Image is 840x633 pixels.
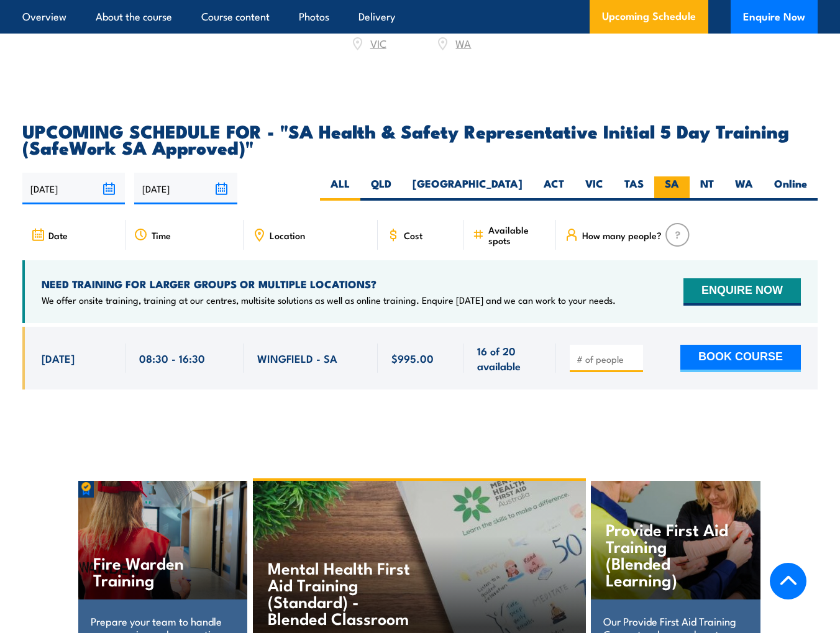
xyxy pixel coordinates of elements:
span: Cost [404,230,422,240]
span: $995.00 [391,351,434,365]
span: [DATE] [42,351,75,365]
span: 16 of 20 available [477,344,542,373]
input: # of people [577,353,639,365]
label: NT [690,176,724,201]
span: Time [152,230,171,240]
input: To date [134,173,237,204]
label: ACT [533,176,575,201]
label: [GEOGRAPHIC_DATA] [402,176,533,201]
span: Available spots [488,224,547,245]
span: Date [48,230,68,240]
label: WA [724,176,764,201]
h4: Provide First Aid Training (Blended Learning) [606,521,735,588]
h2: UPCOMING SCHEDULE FOR - "SA Health & Safety Representative Initial 5 Day Training (SafeWork SA Ap... [22,122,818,155]
h4: Fire Warden Training [93,554,222,588]
button: BOOK COURSE [680,345,801,372]
span: How many people? [582,230,662,240]
label: VIC [575,176,614,201]
h4: Mental Health First Aid Training (Standard) - Blended Classroom [268,559,414,626]
label: QLD [360,176,402,201]
label: Online [764,176,818,201]
label: SA [654,176,690,201]
p: We offer onsite training, training at our centres, multisite solutions as well as online training... [42,294,616,306]
span: WINGFIELD - SA [257,351,337,365]
span: 08:30 - 16:30 [139,351,205,365]
h4: NEED TRAINING FOR LARGER GROUPS OR MULTIPLE LOCATIONS? [42,277,616,291]
label: ALL [320,176,360,201]
input: From date [22,173,125,204]
button: ENQUIRE NOW [683,278,801,306]
label: TAS [614,176,654,201]
span: Location [270,230,305,240]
